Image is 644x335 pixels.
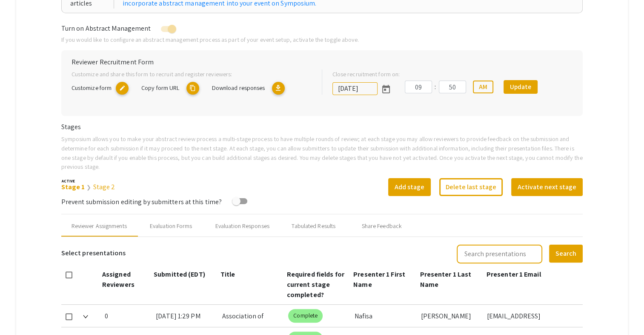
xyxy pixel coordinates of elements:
[212,84,265,92] span: Download responses
[487,305,576,327] div: [EMAIL_ADDRESS][DOMAIN_NAME]
[72,58,573,66] h6: Reviewer Recruitment Form
[272,82,285,95] mat-icon: Export responses
[102,270,135,289] span: Assigned Reviewers
[186,82,199,95] mat-icon: copy URL
[332,69,400,79] label: Close recruitment form on:
[105,305,149,327] div: 0
[86,184,91,191] span: ❯
[154,270,205,279] span: Submitted (EDT)
[72,222,127,231] div: Reviewer Assignments
[439,178,503,196] button: Delete last stage
[292,222,335,231] div: Tabulated Results
[378,80,395,97] button: Open calendar
[388,178,431,196] button: Add stage
[420,270,471,289] span: Presenter 1 Last Name
[473,81,493,93] button: AM
[61,244,126,263] h6: Select presentations
[215,222,269,231] div: Evaluation Responses
[222,305,282,327] div: Association of Maternal Cannabis Use and Smoking with Placental Weight-to-Birth Weight Ratio and ...
[220,270,235,279] span: Title
[72,84,112,92] span: Customize form
[61,197,222,206] span: Prevent submission editing by submitters at this time?
[61,35,583,44] p: If you would like to configure an abstract management process as part of your event setup, activa...
[511,178,583,196] button: Activate next stage
[141,84,179,92] span: Copy form URL
[288,309,323,323] mat-chip: Complete
[83,315,88,318] img: Expand arrow
[93,182,115,191] a: Stage 2
[61,182,85,191] a: Stage 1
[457,245,542,263] input: Search presentations
[549,245,583,263] button: Search
[116,82,129,95] mat-icon: copy URL
[61,134,583,171] p: Symposium allows you to make your abstract review process a multi-stage process to have multiple ...
[6,297,36,329] iframe: Chat
[72,69,308,79] p: Customize and share this form to recruit and register reviewers:
[355,305,414,327] div: Nafisa
[362,222,402,231] div: Share Feedback
[421,305,480,327] div: [PERSON_NAME]
[150,222,192,231] div: Evaluation Forms
[439,81,466,93] input: Minutes
[287,270,344,299] span: Required fields for current stage completed?
[487,270,541,279] span: Presenter 1 Email
[353,270,405,289] span: Presenter 1 First Name
[432,82,439,92] div: :
[61,123,583,131] h6: Stages
[61,24,151,33] span: Turn on Abstract Management
[504,80,538,94] button: Update
[405,81,432,93] input: Hours
[156,305,215,327] div: [DATE] 1:29 PM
